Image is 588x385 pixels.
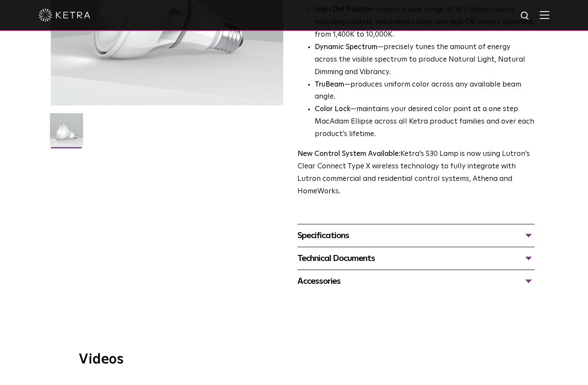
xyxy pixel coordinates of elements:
[79,353,509,366] h3: Videos
[297,274,535,288] div: Accessories
[315,79,535,104] li: —produces uniform color across any available beam angle.
[39,9,90,22] img: ketra-logo-2019-white
[315,41,535,79] li: —precisely tunes the amount of energy across the visible spectrum to produce Natural Light, Natur...
[297,229,535,242] div: Specifications
[520,11,531,22] img: search icon
[297,148,535,198] p: Ketra’s S30 Lamp is now using Lutron’s Clear Connect Type X wireless technology to fully integrat...
[315,81,344,88] strong: TruBeam
[50,113,83,153] img: S30-Lamp-Edison-2021-Web-Square
[315,106,350,113] strong: Color Lock
[315,103,535,141] li: —maintains your desired color point at a one step MacAdam Ellipse across all Ketra product famili...
[297,150,400,158] strong: New Control System Available:
[540,11,549,19] img: Hamburger%20Nav.svg
[315,43,378,51] strong: Dynamic Spectrum
[297,251,535,265] div: Technical Documents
